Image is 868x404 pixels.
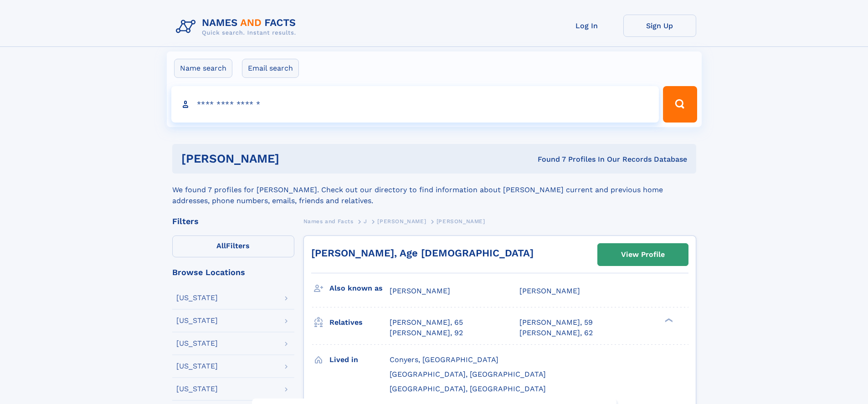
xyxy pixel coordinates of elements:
[437,218,485,225] span: [PERSON_NAME]
[390,384,546,393] span: [GEOGRAPHIC_DATA], [GEOGRAPHIC_DATA]
[242,59,299,78] label: Email search
[176,340,218,347] div: [US_STATE]
[377,218,426,225] span: [PERSON_NAME]
[172,174,696,206] div: We found 7 profiles for [PERSON_NAME]. Check out our directory to find information about [PERSON_...
[390,355,498,364] span: Conyers, [GEOGRAPHIC_DATA]
[390,286,450,295] span: [PERSON_NAME]
[377,215,426,227] a: [PERSON_NAME]
[329,281,390,296] h3: Also known as
[408,154,687,164] div: Found 7 Profiles In Our Records Database
[172,235,294,257] label: Filters
[176,385,218,393] div: [US_STATE]
[311,247,534,259] a: [PERSON_NAME], Age [DEMOGRAPHIC_DATA]
[623,15,696,37] a: Sign Up
[364,218,367,225] span: J
[390,317,463,327] a: [PERSON_NAME], 65
[176,363,218,370] div: [US_STATE]
[364,215,367,227] a: J
[329,352,390,368] h3: Lived in
[172,15,303,39] img: Logo Names and Facts
[519,328,593,338] a: [PERSON_NAME], 62
[303,215,354,227] a: Names and Facts
[519,317,593,327] a: [PERSON_NAME], 59
[181,153,409,164] h1: [PERSON_NAME]
[176,294,218,302] div: [US_STATE]
[216,241,226,250] span: All
[390,328,463,338] a: [PERSON_NAME], 92
[519,286,580,295] span: [PERSON_NAME]
[171,86,659,123] input: search input
[598,244,688,266] a: View Profile
[176,317,218,324] div: [US_STATE]
[174,59,232,78] label: Name search
[172,217,294,225] div: Filters
[329,315,390,330] h3: Relatives
[621,244,665,265] div: View Profile
[663,317,673,323] div: ❯
[390,370,546,378] span: [GEOGRAPHIC_DATA], [GEOGRAPHIC_DATA]
[550,15,623,37] a: Log In
[663,86,697,123] button: Search Button
[172,268,294,276] div: Browse Locations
